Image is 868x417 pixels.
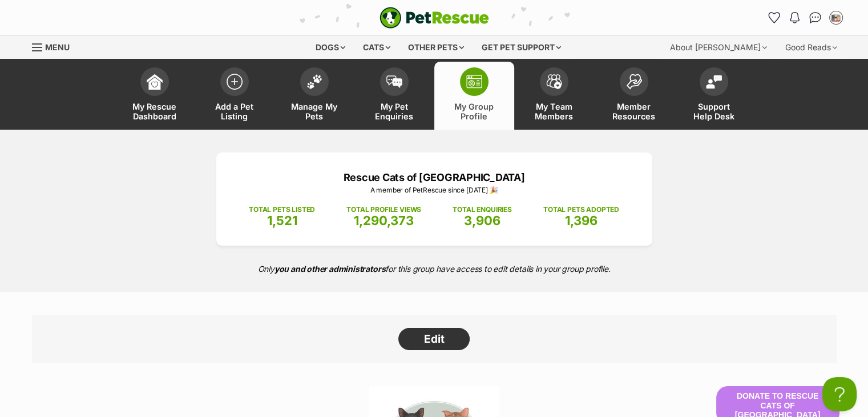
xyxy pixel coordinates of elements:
a: Menu [32,36,78,57]
div: Dogs [308,36,353,59]
span: 3,906 [464,213,500,228]
ul: Account quick links [765,9,845,27]
img: dashboard-icon-eb2f2d2d3e046f16d808141f083e7271f6b2e854fb5c12c21221c1fb7104beca.svg [147,74,163,90]
p: TOTAL PROFILE VIEWS [346,205,421,215]
p: Rescue Cats of [GEOGRAPHIC_DATA] [233,170,635,185]
div: About [PERSON_NAME] [662,36,775,59]
button: My account [827,9,845,27]
a: Favourites [765,9,784,27]
span: Support Help Desk [688,102,740,121]
p: A member of PetRescue since [DATE] 🎉 [233,185,635,195]
a: PetRescue [380,7,489,29]
span: 1,290,373 [354,213,414,228]
a: My Group Profile [434,62,514,130]
span: My Team Members [528,102,580,121]
span: Manage My Pets [289,102,340,121]
a: Manage My Pets [274,62,354,130]
p: TOTAL PETS LISTED [249,205,315,215]
img: notifications-46538b983faf8c2785f20acdc204bb7945ddae34d4c08c2a6579f10ce5e182be.svg [790,12,799,23]
div: Cats [355,36,398,59]
span: 1,396 [565,213,597,228]
img: Rescue Cats of Melbourne profile pic [830,12,842,23]
strong: you and other administrators [274,264,386,274]
div: Get pet support [474,36,569,59]
img: logo-e224e6f780fb5917bec1dbf3a21bbac754714ae5b6737aabdf751b685950b380.svg [380,7,489,29]
a: Member Resources [594,62,674,130]
iframe: Help Scout Beacon - Open [822,377,857,411]
img: chat-41dd97257d64d25036548639549fe6c8038ab92f7586957e7f3b1b290dea8141.svg [809,12,821,23]
p: TOTAL PETS ADOPTED [543,205,619,215]
img: help-desk-icon-fdf02630f3aa405de69fd3d07c3f3aa587a6932b1a1747fa1d2bba05be0121f9.svg [706,75,722,89]
div: Other pets [400,36,472,59]
img: manage-my-pets-icon-02211641906a0b7f246fdf0571729dbe1e7629f14944591b6c1af311fb30b64b.svg [306,74,322,89]
a: Support Help Desk [674,62,754,130]
img: add-pet-listing-icon-0afa8454b4691262ce3f59096e99ab1cd57d4a30225e0717b998d2c9b9846f56.svg [227,74,243,90]
span: Add a Pet Listing [209,102,260,121]
a: Conversations [806,9,825,27]
p: TOTAL ENQUIRIES [453,205,511,215]
span: My Group Profile [449,102,500,121]
button: Notifications [786,9,804,27]
span: 1,521 [267,213,297,228]
span: My Rescue Dashboard [129,102,180,121]
a: My Pet Enquiries [354,62,434,130]
img: pet-enquiries-icon-7e3ad2cf08bfb03b45e93fb7055b45f3efa6380592205ae92323e6603595dc1f.svg [386,75,402,88]
a: Edit [398,328,470,351]
img: group-profile-icon-3fa3cf56718a62981997c0bc7e787c4b2cf8bcc04b72c1350f741eb67cf2f40e.svg [466,75,482,89]
a: My Team Members [514,62,594,130]
img: member-resources-icon-8e73f808a243e03378d46382f2149f9095a855e16c252ad45f914b54edf8863c.svg [626,74,642,89]
a: My Rescue Dashboard [115,62,195,130]
a: Add a Pet Listing [195,62,274,130]
span: Menu [45,42,70,52]
img: team-members-icon-5396bd8760b3fe7c0b43da4ab00e1e3bb1a5d9ba89233759b79545d2d3fc5d0d.svg [546,74,562,89]
span: Member Resources [608,102,660,121]
div: Good Reads [777,36,845,59]
span: My Pet Enquiries [369,102,420,121]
